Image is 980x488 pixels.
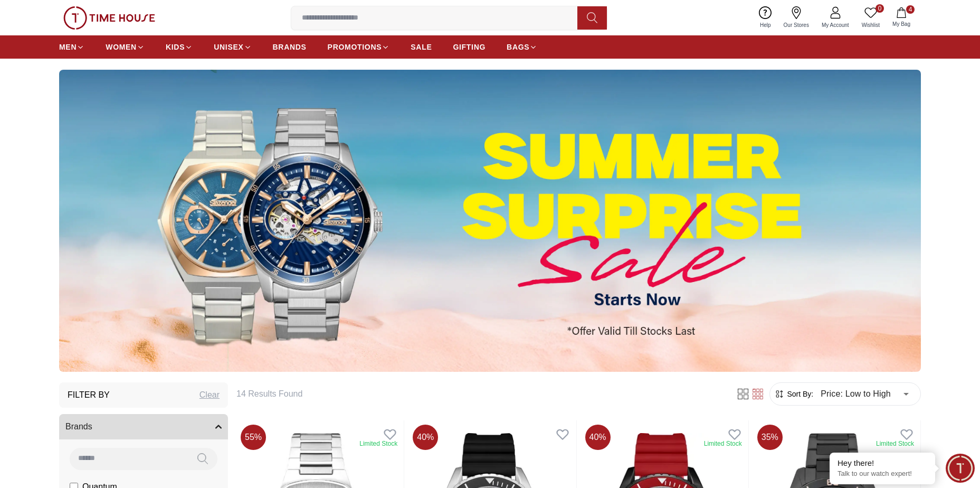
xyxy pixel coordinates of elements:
span: 4 [906,5,915,14]
span: Brands [65,420,92,433]
span: 0 [876,4,884,13]
div: Limited Stock [359,439,397,448]
span: BRANDS [273,42,307,52]
h3: Filter By [68,389,110,401]
span: MEN [59,42,77,52]
span: 40 % [585,425,611,450]
span: My Bag [888,20,915,28]
a: PROMOTIONS [328,37,390,57]
div: Chat Widget [946,454,975,483]
span: Help [756,21,775,29]
div: Hey there! [838,458,927,468]
span: GIFTING [453,42,486,52]
a: Help [754,4,777,31]
span: PROMOTIONS [328,42,382,52]
span: KIDS [166,42,185,52]
button: 4My Bag [886,5,917,30]
img: ... [63,6,155,30]
a: MEN [59,37,84,57]
span: 55 % [241,425,266,450]
span: WOMEN [106,42,137,52]
div: Clear [199,389,220,401]
span: UNISEX [214,42,243,52]
a: WOMEN [106,37,145,57]
button: Brands [59,414,228,439]
span: 35 % [757,425,783,450]
div: Price: Low to High [813,379,916,409]
button: Sort By: [774,389,813,399]
img: ... [59,70,921,372]
a: SALE [411,37,432,57]
a: KIDS [166,37,193,57]
span: SALE [411,42,432,52]
span: Wishlist [858,21,884,29]
span: Our Stores [779,21,813,29]
a: BRANDS [273,37,307,57]
span: My Account [817,21,853,29]
a: BAGS [507,37,537,57]
a: UNISEX [214,37,251,57]
span: BAGS [507,42,529,52]
h6: 14 Results Found [236,388,723,400]
span: Sort By: [785,389,813,399]
a: GIFTING [453,37,486,57]
div: Limited Stock [704,439,742,448]
a: Our Stores [777,4,815,31]
span: 40 % [413,425,438,450]
a: 0Wishlist [855,4,886,31]
p: Talk to our watch expert! [838,470,927,478]
div: Limited Stock [876,439,914,448]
